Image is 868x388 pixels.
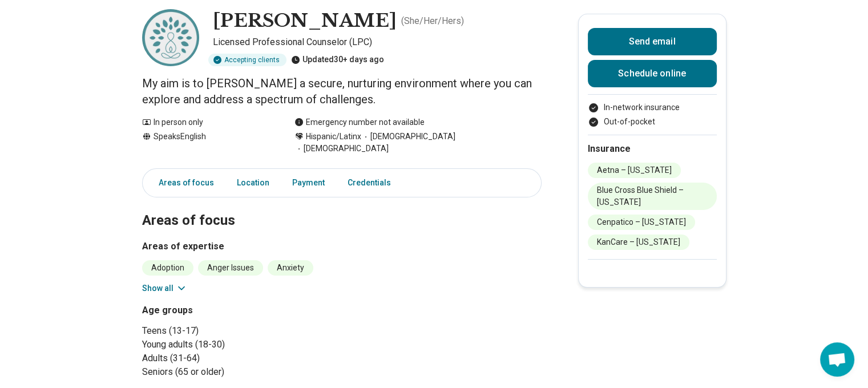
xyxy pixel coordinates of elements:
[588,116,717,128] li: Out-of-pocket
[820,342,854,377] a: Open chat
[213,35,542,49] p: Licensed Professional Counselor (LPC)
[306,131,361,143] span: Hispanic/Latinx
[142,324,337,338] li: Teens (13-17)
[198,260,263,276] li: Anger Issues
[361,131,455,143] span: [DEMOGRAPHIC_DATA]
[142,184,542,231] h2: Areas of focus
[208,54,286,66] div: Accepting clients
[142,365,337,379] li: Seniors (65 or older)
[145,171,221,195] a: Areas of focus
[588,142,717,156] h2: Insurance
[142,282,187,294] button: Show all
[291,54,384,66] div: Updated 30+ days ago
[142,131,272,155] div: Speaks English
[285,171,332,195] a: Payment
[142,304,337,317] h3: Age groups
[588,163,681,178] li: Aetna – [US_STATE]
[401,14,464,28] p: ( She/Her/Hers )
[341,171,405,195] a: Credentials
[294,143,389,155] span: [DEMOGRAPHIC_DATA]
[588,215,695,230] li: Cenpatico – [US_STATE]
[142,9,199,66] img: Emily Boughton, Licensed Professional Counselor (LPC)
[588,60,717,87] a: Schedule online
[268,260,313,276] li: Anxiety
[142,240,542,253] h3: Areas of expertise
[588,235,689,250] li: KanCare – [US_STATE]
[588,28,717,55] button: Send email
[588,183,717,210] li: Blue Cross Blue Shield – [US_STATE]
[294,116,425,128] div: Emergency number not available
[588,102,717,114] li: In-network insurance
[230,171,276,195] a: Location
[142,351,337,365] li: Adults (31-64)
[142,260,193,276] li: Adoption
[142,116,272,128] div: In person only
[588,102,717,128] ul: Payment options
[142,338,337,351] li: Young adults (18-30)
[142,75,542,107] p: My aim is to [PERSON_NAME] a secure, nurturing environment where you can explore and address a sp...
[213,9,397,33] h1: [PERSON_NAME]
